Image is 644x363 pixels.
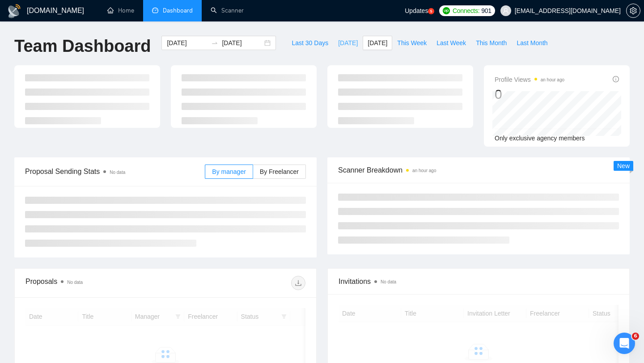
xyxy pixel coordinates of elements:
span: Dashboard [163,7,193,14]
span: swap-right [211,39,218,46]
span: This Month [476,38,507,48]
img: upwork-logo.png [443,7,450,14]
span: No data [110,170,125,175]
span: Proposal Sending Stats [25,166,205,177]
img: logo [7,4,21,18]
button: This Week [392,36,432,50]
span: Last Month [517,38,547,48]
span: [DATE] [338,38,358,48]
a: setting [626,7,640,14]
span: By Freelancer [260,168,299,175]
span: [DATE] [368,38,387,48]
div: Proposals [25,276,165,290]
button: Last Month [512,36,552,50]
span: Last Week [436,38,466,48]
span: Profile Views [495,74,564,85]
span: Connects: [453,6,479,16]
span: dashboard [152,7,158,13]
button: [DATE] [363,36,392,50]
h1: Team Dashboard [14,36,151,57]
span: Last 30 Days [292,38,328,48]
a: 5 [428,8,434,14]
span: New [617,162,630,169]
span: to [211,39,218,46]
button: This Month [471,36,512,50]
input: End date [222,38,263,48]
span: No data [381,279,396,284]
span: This Week [397,38,427,48]
button: [DATE] [333,36,363,50]
span: 6 [632,333,639,340]
span: By manager [212,168,246,175]
div: 0 [495,86,564,103]
button: Last 30 Days [287,36,333,50]
iframe: Intercom live chat [614,333,635,354]
text: 5 [430,9,432,13]
span: 901 [481,6,491,16]
span: Scanner Breakdown [338,165,619,176]
button: Last Week [432,36,471,50]
span: Updates [405,7,428,14]
input: Start date [167,38,208,48]
time: an hour ago [412,168,436,173]
a: searchScanner [211,7,244,14]
span: info-circle [613,76,619,82]
span: user [503,8,509,14]
time: an hour ago [541,77,564,82]
a: homeHome [107,7,134,14]
span: setting [627,7,640,14]
button: setting [626,4,640,18]
span: Only exclusive agency members [495,135,585,142]
span: No data [67,280,83,285]
span: Invitations [339,276,619,287]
